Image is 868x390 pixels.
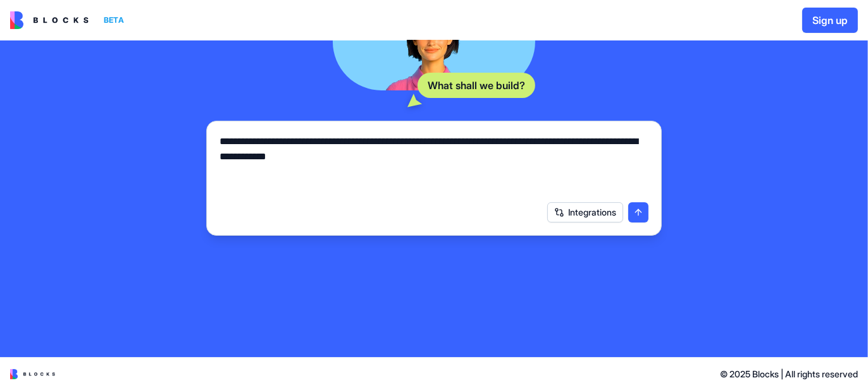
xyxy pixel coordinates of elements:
img: logo [10,11,89,29]
span: © 2025 Blocks | All rights reserved [720,368,858,381]
button: Integrations [547,202,623,222]
div: BETA [99,11,129,29]
img: logo [10,369,55,379]
div: What shall we build? [418,73,535,98]
a: BETA [10,11,129,29]
button: Sign up [802,8,858,33]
